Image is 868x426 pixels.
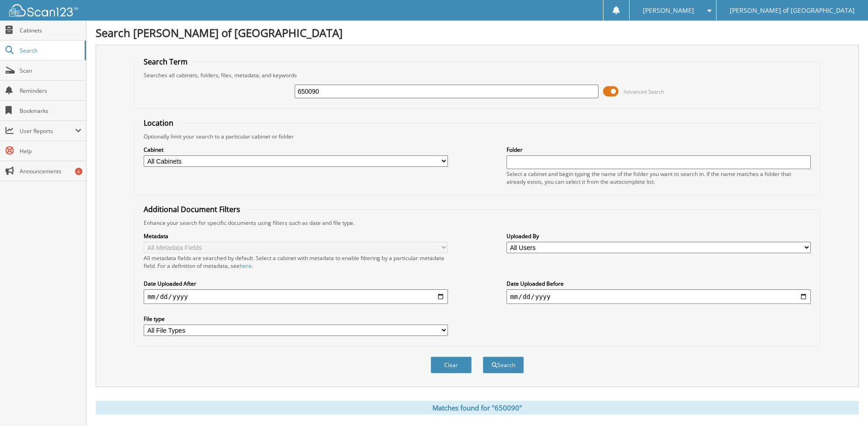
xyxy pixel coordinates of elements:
span: Advanced Search [624,88,664,95]
label: Metadata [144,232,448,240]
span: Search [20,47,80,54]
span: Help [20,147,81,155]
label: Folder [507,146,811,154]
span: Bookmarks [20,107,81,115]
legend: Location [139,118,178,128]
label: File type [144,315,448,323]
input: end [507,289,811,304]
div: Optionally limit your search to a particular cabinet or folder [139,133,815,140]
label: Uploaded By [507,232,811,240]
span: Announcements [20,167,81,175]
legend: Search Term [139,57,192,67]
div: Select a cabinet and begin typing the name of the folder you want to search in. If the name match... [507,170,811,186]
div: Enhance your search for specific documents using filters such as date and file type. [139,219,815,227]
span: Reminders [20,87,81,95]
label: Date Uploaded Before [507,280,811,288]
span: [PERSON_NAME] of [GEOGRAPHIC_DATA] [730,8,855,13]
legend: Additional Document Filters [139,204,245,214]
span: Cabinets [20,27,81,34]
label: Cabinet [144,146,448,154]
div: All metadata fields are searched by default. Select a cabinet with metadata to enable filtering b... [144,254,448,270]
div: Matches found for "650090" [96,401,859,415]
span: Scan [20,67,81,75]
span: [PERSON_NAME] [643,8,694,13]
a: here [240,262,252,270]
button: Clear [431,357,472,373]
label: Date Uploaded After [144,280,448,288]
input: start [144,289,448,304]
span: User Reports [20,127,75,135]
img: scan123-logo-white.svg [9,4,78,16]
div: Searches all cabinets, folders, files, metadata, and keywords [139,71,815,79]
h1: Search [PERSON_NAME] of [GEOGRAPHIC_DATA] [96,25,859,40]
div: 6 [75,168,82,175]
button: Search [483,357,524,373]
